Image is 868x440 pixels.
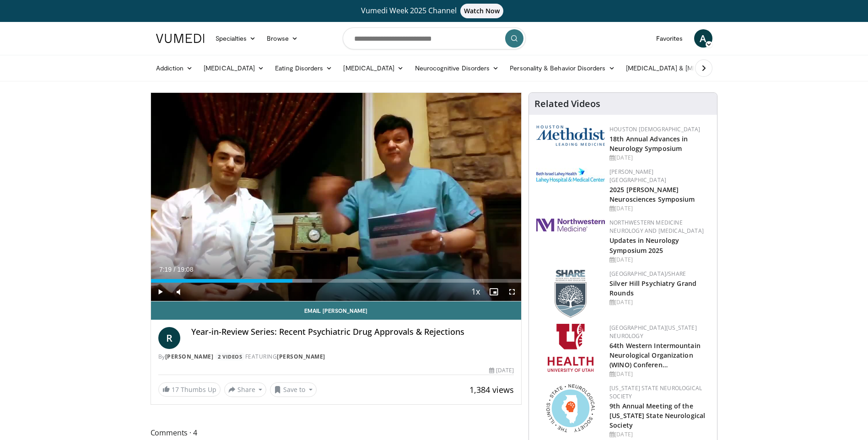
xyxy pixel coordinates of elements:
span: 19:08 [177,266,193,273]
img: e7977282-282c-4444-820d-7cc2733560fd.jpg.150x105_q85_autocrop_double_scale_upscale_version-0.2.jpg [536,168,605,183]
img: f8aaeb6d-318f-4fcf-bd1d-54ce21f29e87.png.150x105_q85_autocrop_double_scale_upscale_version-0.2.png [555,270,587,318]
a: Personality & Behavior Disorders [504,59,620,77]
div: [DATE] [609,430,710,439]
h4: Related Videos [534,98,600,109]
a: Silver Hill Psychiatry Grand Rounds [609,279,696,297]
a: Houston [DEMOGRAPHIC_DATA] [609,125,700,133]
a: 64th Western Intermountain Neurological Organization (WINO) Conferen… [609,341,701,369]
a: [GEOGRAPHIC_DATA][US_STATE] Neurology [609,324,697,340]
a: Favorites [651,29,689,48]
img: 5e4488cc-e109-4a4e-9fd9-73bb9237ee91.png.150x105_q85_autocrop_double_scale_upscale_version-0.2.png [536,125,605,146]
a: [PERSON_NAME] [165,353,214,360]
a: [PERSON_NAME] [277,353,325,360]
span: 1,384 views [469,384,514,395]
span: 17 [172,385,179,394]
a: Vumedi Week 2025 ChannelWatch Now [157,4,711,18]
a: Email [PERSON_NAME] [151,301,522,320]
button: Play [151,283,169,301]
a: [PERSON_NAME][GEOGRAPHIC_DATA] [609,168,666,184]
a: [GEOGRAPHIC_DATA]/SHARE [609,270,686,278]
div: [DATE] [609,298,710,306]
h4: Year-in-Review Series: Recent Psychiatric Drug Approvals & Rejections [191,327,514,337]
span: / [174,266,176,273]
a: 9th Annual Meeting of the [US_STATE] State Neurological Society [609,402,705,429]
div: [DATE] [609,370,710,378]
input: Search topics, interventions [343,27,526,49]
a: [US_STATE] State Neurological Society [609,384,702,400]
img: VuMedi Logo [156,34,205,43]
a: Northwestern Medicine Neurology and [MEDICAL_DATA] [609,219,704,235]
a: R [158,327,180,349]
button: Enable picture-in-picture mode [485,283,503,301]
a: 2025 [PERSON_NAME] Neurosciences Symposium [609,185,695,204]
a: 2 Videos [215,353,245,360]
button: Share [224,382,267,397]
a: Browse [261,29,303,48]
a: Addiction [151,59,199,77]
span: Comments 4 [151,427,522,439]
a: 17 Thumbs Up [158,382,221,397]
a: Specialties [210,29,262,48]
div: Progress Bar [151,279,522,283]
div: [DATE] [489,366,514,375]
a: A [694,29,712,48]
span: Watch Now [460,4,504,18]
a: [MEDICAL_DATA] & [MEDICAL_DATA] [620,59,751,77]
button: Mute [169,283,188,301]
a: Updates in Neurology Symposium 2025 [609,236,679,254]
div: By FEATURING [158,353,514,361]
button: Fullscreen [503,283,521,301]
video-js: Video Player [151,93,522,301]
div: [DATE] [609,204,710,213]
div: [DATE] [609,154,710,162]
a: Eating Disorders [270,59,338,77]
button: Save to [270,382,317,397]
a: [MEDICAL_DATA] [198,59,270,77]
img: 2a462fb6-9365-492a-ac79-3166a6f924d8.png.150x105_q85_autocrop_double_scale_upscale_version-0.2.jpg [536,219,605,231]
button: Playback Rate [466,283,485,301]
a: [MEDICAL_DATA] [338,59,409,77]
span: 7:19 [159,266,172,273]
img: 71a8b48c-8850-4916-bbdd-e2f3ccf11ef9.png.150x105_q85_autocrop_double_scale_upscale_version-0.2.png [546,384,595,432]
a: Neurocognitive Disorders [410,59,505,77]
a: 18th Annual Advances in Neurology Symposium [609,134,688,153]
div: [DATE] [609,256,710,264]
img: f6362829-b0a3-407d-a044-59546adfd345.png.150x105_q85_autocrop_double_scale_upscale_version-0.2.png [548,324,593,372]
